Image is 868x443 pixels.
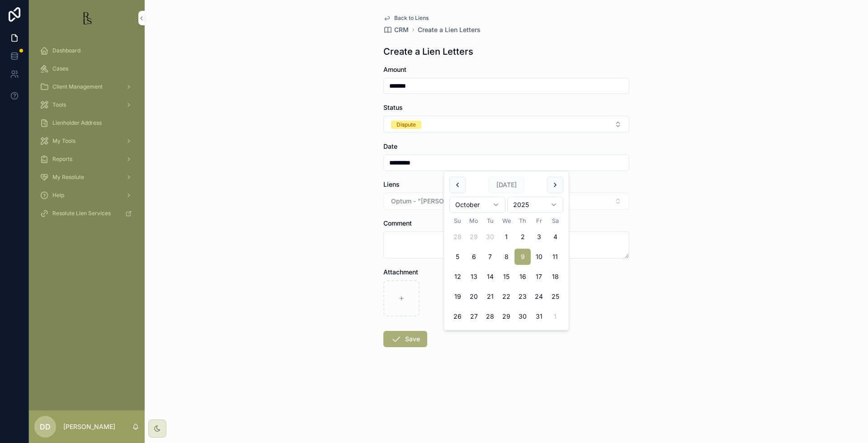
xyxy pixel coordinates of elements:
[34,42,139,59] a: Dashboard
[34,115,139,131] a: Lienholder Address
[531,308,547,325] button: Friday, October 31st, 2025
[514,308,531,325] button: Thursday, October 30th, 2025
[52,174,84,181] span: My Resolute
[394,25,409,34] span: CRM
[34,61,139,77] a: Cases
[52,65,68,72] span: Cases
[383,66,406,73] span: Amount
[547,288,563,305] button: Saturday, October 25th, 2025
[482,249,498,265] button: Tuesday, October 7th, 2025
[418,25,481,34] a: Create a Lien Letters
[466,288,482,305] button: Monday, October 20th, 2025
[383,14,429,22] a: Back to Liens
[34,169,139,185] a: My Resolute
[449,217,563,325] table: October 2025
[383,268,418,276] span: Attachment
[449,217,466,225] th: Sunday
[449,249,466,265] button: Sunday, October 5th, 2025
[531,249,547,265] button: Friday, October 10th, 2025
[383,25,409,34] a: CRM
[383,331,427,347] button: Save
[383,180,400,188] span: Liens
[498,288,514,305] button: Wednesday, October 22nd, 2025
[498,229,514,245] button: Wednesday, October 1st, 2025
[383,45,473,58] h1: Create a Lien Letters
[449,269,466,285] button: Sunday, October 12th, 2025
[52,101,66,108] span: Tools
[531,229,547,245] button: Friday, October 3rd, 2025
[498,249,514,265] button: Wednesday, October 8th, 2025
[449,229,466,245] button: Sunday, September 28th, 2025
[40,421,51,432] span: DD
[63,422,115,431] p: [PERSON_NAME]
[34,187,139,203] a: Help
[482,269,498,285] button: Tuesday, October 14th, 2025
[396,121,416,129] div: Dispute
[383,104,403,111] span: Status
[34,133,139,149] a: My Tools
[52,83,103,90] span: Client Management
[383,142,397,150] span: Date
[482,229,498,245] button: Tuesday, September 30th, 2025
[34,79,139,95] a: Client Management
[514,217,531,225] th: Thursday
[449,308,466,325] button: Sunday, October 26th, 2025
[466,217,482,225] th: Monday
[34,205,139,221] a: Resolute Lien Services
[449,288,466,305] button: Sunday, October 19th, 2025
[531,269,547,285] button: Friday, October 17th, 2025
[394,14,429,22] span: Back to Liens
[498,269,514,285] button: Wednesday, October 15th, 2025
[514,229,531,245] button: Thursday, October 2nd, 2025
[482,288,498,305] button: Tuesday, October 21st, 2025
[514,249,531,265] button: Today, Thursday, October 9th, 2025, selected
[531,288,547,305] button: Friday, October 24th, 2025
[52,192,64,199] span: Help
[531,217,547,225] th: Friday
[52,137,75,145] span: My Tools
[514,269,531,285] button: Thursday, October 16th, 2025
[383,116,629,133] button: Select Button
[52,156,72,163] span: Reports
[482,308,498,325] button: Tuesday, October 28th, 2025
[466,308,482,325] button: Monday, October 27th, 2025
[482,217,498,225] th: Tuesday
[498,308,514,325] button: Wednesday, October 29th, 2025
[383,219,412,227] span: Comment
[466,269,482,285] button: Monday, October 13th, 2025
[547,269,563,285] button: Saturday, October 18th, 2025
[547,217,563,225] th: Saturday
[52,47,80,54] span: Dashboard
[498,217,514,225] th: Wednesday
[547,249,563,265] button: Saturday, October 11th, 2025
[466,229,482,245] button: Monday, September 29th, 2025
[547,229,563,245] button: Saturday, October 4th, 2025
[34,97,139,113] a: Tools
[514,288,531,305] button: Thursday, October 23rd, 2025
[547,308,563,325] button: Saturday, November 1st, 2025
[52,210,111,217] span: Resolute Lien Services
[80,11,94,25] img: App logo
[466,249,482,265] button: Monday, October 6th, 2025
[29,36,145,233] div: scrollable content
[52,119,102,127] span: Lienholder Address
[34,151,139,167] a: Reports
